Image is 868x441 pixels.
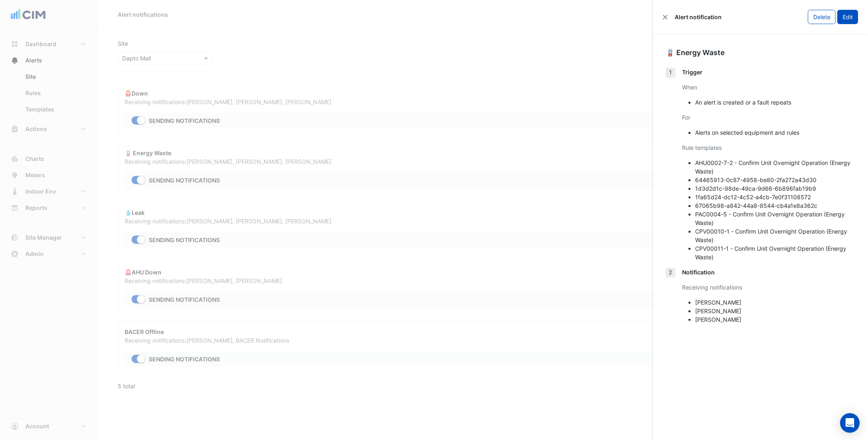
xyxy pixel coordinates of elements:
[675,13,722,21] span: Alert notification
[682,68,855,76] div: Trigger
[682,268,855,276] div: Notification
[682,143,855,152] div: Rule templates
[695,244,855,261] li: CPV00011-1 - Confirm Unit Overnight Operation (Energy Waste)
[682,283,855,292] div: Receiving notifications
[682,113,855,122] div: For
[695,158,855,176] li: AHU0002-7-2 - Confirm Unit Overnight Operation (Energy Waste)
[666,68,676,78] div: 1
[840,413,860,433] div: Open Intercom Messenger
[695,193,855,201] li: This entity has been deleted
[662,14,668,20] button: Close
[695,227,855,244] li: CPV00010-1 - Confirm Unit Overnight Operation (Energy Waste)
[695,210,855,227] li: PAC0004-5 - Confirm Unit Overnight Operation (Energy Waste)
[682,83,855,91] div: When
[695,184,855,193] li: This entity has been deleted
[808,10,836,24] button: Delete
[695,128,855,137] li: Alerts on selected equipment and rules
[695,315,855,324] li: [PERSON_NAME]
[695,298,855,307] li: [PERSON_NAME]
[666,268,676,278] div: 2
[837,10,858,24] button: Edit
[695,176,855,184] li: This entity has been deleted
[695,307,855,315] li: [PERSON_NAME]
[695,201,855,210] li: This entity has been deleted
[695,98,855,107] li: An alert is created or a fault repeats
[666,47,855,58] div: 🪫 Energy Waste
